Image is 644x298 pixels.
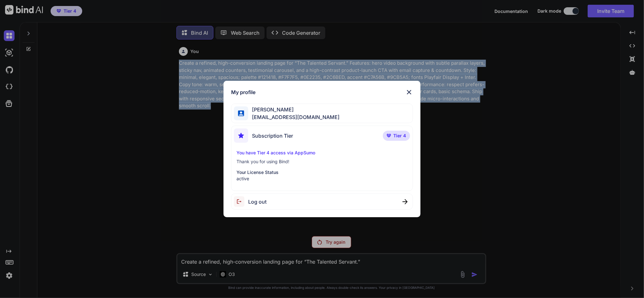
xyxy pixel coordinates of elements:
[248,106,340,113] span: [PERSON_NAME]
[236,150,407,156] p: You have Tier 4 access via AppSumo
[405,88,413,96] img: close
[231,88,255,96] h1: My profile
[248,113,340,121] span: [EMAIL_ADDRESS][DOMAIN_NAME]
[387,134,391,138] img: premium
[236,158,407,165] p: Thank you for using Bind!
[252,132,293,140] span: Subscription Tier
[236,176,407,182] p: active
[234,128,248,143] img: subscription
[402,199,408,204] img: close
[238,110,244,116] img: profile
[236,169,407,176] p: Your License Status
[234,196,248,207] img: logout
[394,133,406,139] span: Tier 4
[248,198,267,206] span: Log out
